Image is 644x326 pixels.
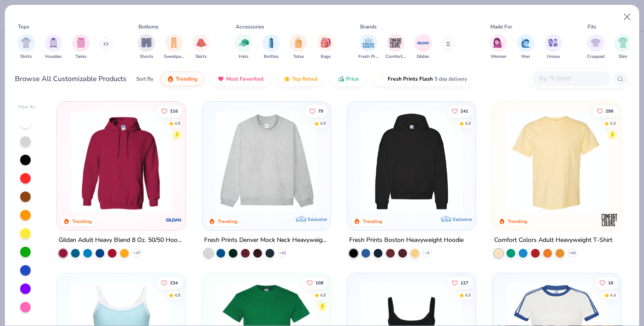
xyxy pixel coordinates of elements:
[59,235,184,246] div: Gildan Adult Heavy Blend 8 Oz. 50/50 Hooded Sweatshirt
[349,235,464,246] div: Fresh Prints Boston Heavyweight Hoodie
[138,34,155,60] div: filter for Shorts
[140,53,153,60] span: Shorts
[226,75,263,82] span: Most Favorited
[264,53,279,60] span: Bottles
[386,53,406,60] span: Comfort Colors
[72,34,90,60] button: filter button
[195,53,207,60] span: Skirts
[610,120,616,127] div: 4.9
[569,251,576,256] span: + 60
[239,53,248,60] span: Hats
[447,105,473,117] button: Like
[321,53,331,60] span: Bags
[164,53,184,60] span: Sweatpants
[358,34,379,60] div: filter for Fresh Prints
[75,53,87,60] span: Tanks
[262,34,280,60] div: filter for Bottles
[76,38,86,48] img: Tanks Image
[388,75,433,82] span: Fresh Prints Flash
[45,34,62,60] div: filter for Hoodies
[196,38,206,48] img: Skirts Image
[610,292,616,299] div: 4.4
[315,281,323,285] span: 108
[294,38,303,48] img: Totes Image
[490,34,507,60] div: filter for Women
[134,251,140,256] span: + 37
[417,36,430,50] img: Gildan Image
[379,75,386,82] img: flash.gif
[360,23,377,31] div: Brands
[236,23,264,31] div: Accessories
[501,110,612,213] img: 029b8af0-80e6-406f-9fdc-fdf898547912
[321,38,330,48] img: Bags Image
[460,281,468,285] span: 127
[460,109,468,113] span: 241
[521,53,530,60] span: Men
[331,71,365,86] button: Price
[136,75,153,83] div: Sort By
[239,38,249,48] img: Hats Image
[15,74,127,84] div: Browse All Customizable Products
[490,23,512,31] div: Made For
[18,34,35,60] button: filter button
[317,34,335,60] div: filter for Bags
[493,38,503,48] img: Women Image
[21,38,31,48] img: Shirts Image
[169,38,179,48] img: Sweatpants Image
[277,71,324,86] button: Top Rated
[292,75,317,82] span: Top Rated
[302,277,327,289] button: Like
[235,34,252,60] div: filter for Hats
[465,120,471,127] div: 4.8
[601,211,618,229] img: Comfort Colors logo
[587,53,605,60] span: Cropped
[217,75,224,82] img: most_fav.gif
[362,36,375,50] img: Fresh Prints Image
[614,34,632,60] div: filter for Slim
[192,34,210,60] button: filter button
[142,38,152,48] img: Shorts Image
[595,277,618,289] button: Like
[211,71,270,86] button: Most Favorited
[174,292,180,299] div: 4.8
[322,110,433,213] img: a90f7c54-8796-4cb2-9d6e-4e9644cfe0fe
[614,34,632,60] button: filter button
[49,38,58,48] img: Hoodies Image
[279,251,285,256] span: + 10
[618,38,628,48] img: Slim Image
[372,71,474,86] button: Fresh Prints Flash5 day delivery
[608,281,613,285] span: 16
[517,34,534,60] button: filter button
[66,110,177,213] img: 01756b78-01f6-4cc6-8d8a-3c30c1a0c8ac
[262,34,280,60] button: filter button
[547,53,560,60] span: Unisex
[453,216,472,222] span: Exclusive
[494,235,612,246] div: Comfort Colors Adult Heavyweight T-Shirt
[166,211,183,229] img: Gildan logo
[157,277,182,289] button: Like
[72,34,90,60] div: filter for Tanks
[467,110,578,213] img: d4a37e75-5f2b-4aef-9a6e-23330c63bbc0
[235,34,252,60] button: filter button
[491,53,506,60] span: Women
[386,34,406,60] div: filter for Comfort Colors
[591,38,601,48] img: Cropped Image
[176,75,197,82] span: Trending
[290,34,307,60] button: filter button
[266,38,276,48] img: Bottles Image
[293,53,304,60] span: Totes
[386,34,406,60] button: filter button
[587,23,596,31] div: Fits
[587,34,605,60] button: filter button
[587,34,605,60] div: filter for Cropped
[317,34,335,60] button: filter button
[619,53,627,60] span: Slim
[545,34,562,60] button: filter button
[425,251,429,256] span: + 9
[164,34,184,60] div: filter for Sweatpants
[20,53,32,60] span: Shirts
[204,235,329,246] div: Fresh Prints Denver Mock Neck Heavyweight Sweatshirt
[465,292,471,299] div: 4.9
[211,110,322,213] img: f5d85501-0dbb-4ee4-b115-c08fa3845d83
[45,34,62,60] button: filter button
